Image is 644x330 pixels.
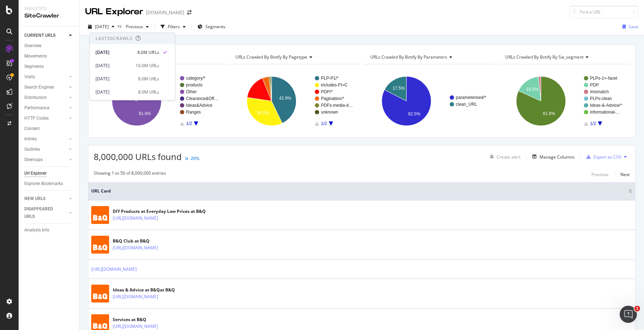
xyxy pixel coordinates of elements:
[24,146,67,153] a: Outlinks
[543,111,555,116] text: 81.8%
[530,152,575,161] button: Manage Columns
[24,32,55,39] div: CURRENT URLS
[91,285,109,302] img: main image
[91,266,137,273] a: [URL][DOMAIN_NAME]
[24,156,67,164] a: Sitemaps
[96,62,131,69] div: [DATE]
[590,76,618,81] text: PLPs-1+-facet
[629,24,638,30] div: Save
[24,135,37,143] div: Inlinks
[584,151,621,162] button: Export as CSV
[24,146,40,153] div: Outlinks
[620,170,630,179] button: Next
[24,12,73,20] div: SiteCrawler
[96,35,133,41] div: Last 20 Crawls
[95,24,109,30] span: 2025 Aug. 11th
[24,94,47,101] div: Distribution
[24,156,43,164] div: Sitemaps
[96,76,134,82] div: [DATE]
[187,10,191,15] div: arrow-right-arrow-left
[136,62,159,69] div: 10.0M URLs
[24,32,67,39] a: CURRENT URLS
[186,103,213,108] text: Ideas&Advice
[94,170,166,179] div: Showing 1 to 50 of 8,000,000 entries
[235,54,307,60] span: URLs Crawled By Botify By pagetype
[96,89,134,95] div: [DATE]
[91,206,109,224] img: main image
[590,82,599,87] text: PDP
[24,115,67,122] a: HTTP Codes
[24,104,49,112] div: Performance
[113,238,189,244] div: B&Q Club at B&Q
[590,89,609,94] text: #nomatch
[257,110,269,115] text: 34.5%
[113,293,158,300] a: [URL][DOMAIN_NAME]
[138,76,159,82] div: 8.0M URLs
[24,205,60,220] div: DISAPPEARED URLS
[24,84,67,91] a: Search Engines
[504,51,623,63] h4: URLs Crawled By Botify By sw_segment
[137,49,159,56] div: 8.0M URLs
[186,96,219,101] text: Clearance&Off…
[590,103,622,108] text: Ideas-&-Advice/*
[321,96,344,101] text: Pagination/*
[24,63,74,70] a: Segments
[456,102,477,107] text: clean_URL
[620,21,638,32] button: Save
[321,110,338,115] text: unknown
[85,6,143,18] div: URL Explorer
[591,170,609,179] button: Previous
[96,49,133,56] div: [DATE]
[620,171,630,177] div: Next
[321,121,327,126] text: 1/2
[24,135,67,143] a: Inlinks
[24,63,44,70] div: Segments
[24,115,49,122] div: HTTP Codes
[24,104,67,112] a: Performance
[123,21,152,32] button: Previous
[590,121,596,126] text: 1/2
[279,96,291,101] text: 42.9%
[113,208,206,215] div: DIY Products at Everyday Low Prices at B&Q
[540,154,575,160] div: Manage Columns
[195,21,228,32] button: Segments
[591,171,609,177] div: Previous
[117,23,123,29] span: vs
[234,51,353,63] h4: URLs Crawled By Botify By pagetype
[321,103,353,108] text: PDFs-media-d…
[634,306,640,311] span: 1
[24,52,47,60] div: Movements
[24,42,74,50] a: Overview
[370,54,447,60] span: URLs Crawled By Botify By parameters
[505,54,584,60] span: URLs Crawled By Botify By sw_segment
[594,154,621,160] div: Export as CSV
[24,205,67,220] a: DISAPPEARED URLS
[487,151,521,162] button: Create alert
[498,70,628,132] svg: A chart.
[24,6,73,12] div: Analytics
[24,180,74,187] a: Explorer Bookmarks
[205,24,225,30] span: Segments
[24,42,42,50] div: Overview
[158,21,189,32] button: Filters
[24,226,49,234] div: Analysis Info
[24,125,40,132] div: Content
[497,154,521,160] div: Create alert
[392,86,405,91] text: 17.5%
[94,70,225,132] svg: A chart.
[186,89,197,94] text: Other
[168,24,180,30] div: Filters
[229,70,360,132] svg: A chart.
[123,24,143,30] span: Previous
[456,95,486,100] text: parameterised/*
[590,110,620,115] text: informational-…
[364,70,495,132] div: A chart.
[186,82,203,87] text: products
[24,125,74,132] a: Content
[138,89,159,95] div: 8.0M URLs
[369,51,488,63] h4: URLs Crawled By Botify By parameters
[146,9,184,16] div: [DOMAIN_NAME]
[24,94,67,101] a: Distribution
